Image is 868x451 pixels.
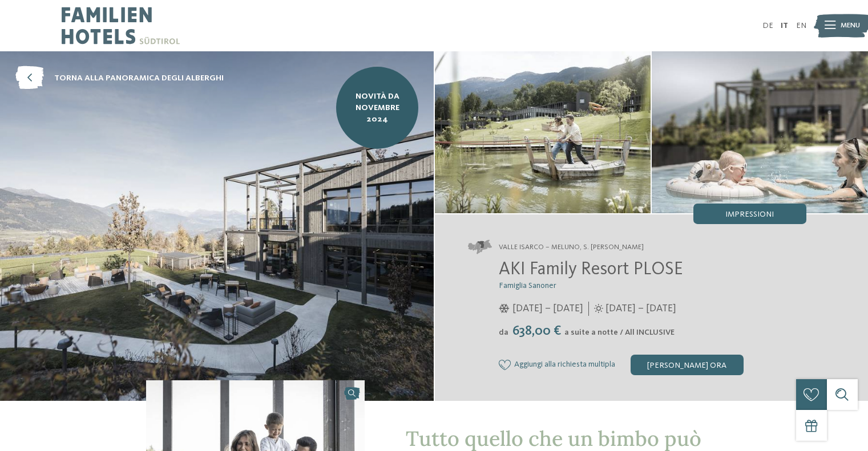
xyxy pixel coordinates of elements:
span: Impressioni [725,210,774,218]
span: [DATE] – [DATE] [512,302,583,316]
span: da [499,328,508,336]
span: [DATE] – [DATE] [605,302,676,316]
a: EN [796,22,806,30]
a: DE [762,22,773,30]
a: torna alla panoramica degli alberghi [15,67,224,90]
span: 638,00 € [510,324,563,338]
span: AKI Family Resort PLOSE [499,261,683,279]
i: Orari d'apertura inverno [499,304,510,313]
span: Menu [841,21,860,31]
span: Famiglia Sanoner [499,282,556,290]
span: a suite a notte / All INCLUSIVE [564,328,675,336]
div: [PERSON_NAME] ora [631,355,744,375]
span: torna alla panoramica degli alberghi [54,72,224,84]
i: Orari d'apertura estate [594,304,603,313]
a: IT [781,22,788,30]
span: Aggiungi alla richiesta multipla [514,360,615,369]
span: NOVITÀ da novembre 2024 [344,91,411,125]
span: Valle Isarco – Meluno, S. [PERSON_NAME] [499,242,644,253]
img: AKI: tutto quello che un bimbo può desiderare [652,51,868,213]
img: AKI: tutto quello che un bimbo può desiderare [435,51,651,213]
